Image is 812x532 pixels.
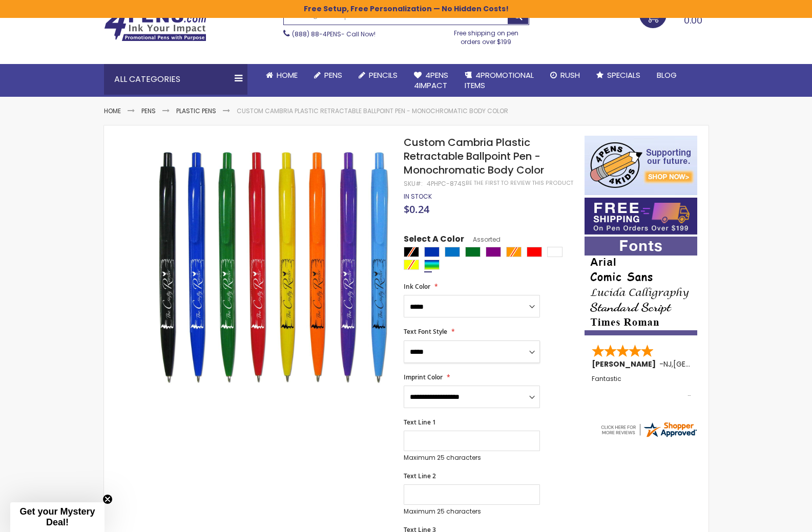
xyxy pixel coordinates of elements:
[277,70,298,80] span: Home
[445,247,460,257] div: Blue Light
[404,327,447,336] span: Text Font Style
[404,507,540,516] p: Maximum 25 characters
[560,70,580,80] span: Rush
[607,70,640,80] span: Specials
[424,247,440,257] div: Blue
[104,107,121,115] a: Home
[427,180,466,188] div: 4PHPC-874S
[464,235,501,244] span: Assorted
[404,135,544,177] span: Custom Cambria Plastic Retractable Ballpoint Pen - Monochromatic Body Color
[585,136,697,195] img: 4pens 4 kids
[657,70,677,80] span: Blog
[585,198,697,235] img: Free shipping on orders over $199
[443,25,529,46] div: Free shipping on pen orders over $199
[104,64,247,95] div: All Categories
[404,233,464,247] span: Select A Color
[542,64,588,87] a: Rush
[237,107,508,115] li: Custom Cambria Plastic Retractable Ballpoint Pen - Monochromatic Body Color
[465,70,534,91] span: 4PROMOTIONAL ITEMS
[684,14,702,27] span: 0.00
[19,506,95,527] span: Get your Mystery Deal!
[369,70,398,80] span: Pencils
[673,359,748,369] span: [GEOGRAPHIC_DATA]
[404,418,436,427] span: Text Line 1
[727,504,812,532] iframe: Google Customer Reviews
[404,454,540,462] p: Maximum 25 characters
[592,359,659,369] span: [PERSON_NAME]
[406,64,456,97] a: 4Pens4impact
[466,179,573,187] a: Be the first to review this product
[324,70,342,80] span: Pens
[465,247,481,257] div: Green
[350,64,406,87] a: Pencils
[659,359,748,369] span: - ,
[599,432,698,441] a: 4pens.com certificate URL
[404,472,436,480] span: Text Line 2
[156,151,390,385] img: image_3_1.jpg
[585,237,697,335] img: font-personalization-examples
[404,282,430,291] span: Ink Color
[306,64,350,87] a: Pens
[141,107,156,115] a: Pens
[527,247,542,257] div: Red
[10,502,105,532] div: Get your Mystery Deal!Close teaser
[292,30,341,38] a: (888) 88-4PENS
[456,64,542,97] a: 4PROMOTIONALITEMS
[102,494,113,504] button: Close teaser
[258,64,306,87] a: Home
[404,193,432,201] div: Availability
[404,192,432,201] span: In stock
[663,359,672,369] span: NJ
[486,247,501,257] div: Purple
[599,420,698,439] img: 4pens.com widget logo
[424,260,440,270] div: Assorted
[592,375,691,397] div: Fantastic
[649,64,685,87] a: Blog
[176,107,216,115] a: Plastic Pens
[292,30,376,38] span: - Call Now!
[104,9,206,41] img: 4Pens Custom Pens and Promotional Products
[547,247,563,257] div: White
[404,202,429,216] span: $0.24
[404,179,423,188] strong: SKU
[404,373,443,381] span: Imprint Color
[414,70,448,91] span: 4Pens 4impact
[588,64,649,87] a: Specials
